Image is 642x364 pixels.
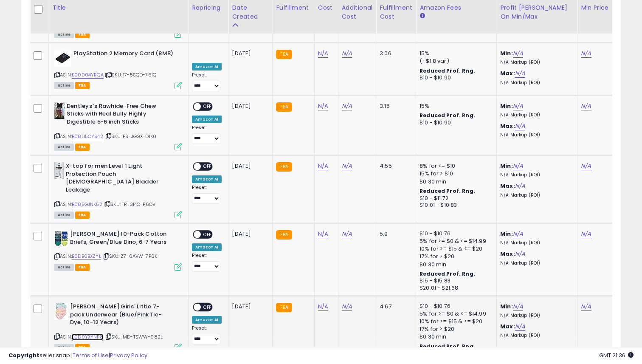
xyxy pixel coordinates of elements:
b: Min: [500,102,513,110]
span: All listings currently available for purchase on Amazon [54,212,74,219]
p: N/A Markup (ROI) [500,172,571,178]
span: | SKU: TR-3I4C-P6OV [104,201,155,208]
b: [PERSON_NAME] 10-Pack Cotton Briefs, Green/Blue Dino, 6-7 Years [70,230,173,248]
div: 3.06 [380,50,409,57]
b: Max: [500,322,515,330]
b: Max: [500,69,515,77]
b: Max: [500,182,515,190]
a: N/A [515,182,525,190]
div: Fulfillment [276,3,310,12]
b: Reduced Prof. Rng. [420,187,475,195]
div: 8% for <= $10 [420,162,490,170]
a: N/A [342,102,352,110]
div: $10.01 - $10.83 [420,202,490,209]
div: Repricing [192,3,225,12]
div: Amazon AI [192,116,222,123]
div: Fulfillment Cost [380,3,412,21]
span: | SKU: PS-JGGX-DIK0 [104,133,156,140]
div: 5.9 [380,230,409,238]
a: B08D5CYS42 [72,133,103,140]
b: Min: [500,302,513,310]
div: [DATE] [232,162,266,170]
div: $10 - $10.76 [420,303,490,310]
div: 4.55 [380,162,409,170]
img: 41bFeZ4ZvML._SL40_.jpg [54,162,64,179]
div: [DATE] [232,102,266,110]
a: B0DB6BXZYL [72,253,101,260]
div: [DATE] [232,50,266,57]
small: FBA [276,162,292,172]
div: [DATE] [232,230,266,238]
p: N/A Markup (ROI) [500,240,571,246]
b: Min: [500,162,513,170]
div: Cost [318,3,335,12]
div: $0.30 min [420,178,490,186]
span: All listings currently available for purchase on Amazon [54,144,74,151]
a: N/A [318,230,328,238]
span: All listings currently available for purchase on Amazon [54,31,74,38]
div: Amazon AI [192,63,222,71]
a: N/A [513,49,523,58]
a: N/A [513,102,523,110]
p: N/A Markup (ROI) [500,80,571,86]
span: OFF [201,304,214,311]
a: N/A [318,302,328,311]
div: Amazon Fees [420,3,493,12]
a: N/A [513,162,523,170]
a: B00004YRQA [72,71,104,79]
span: OFF [201,103,214,110]
small: FBA [276,102,292,112]
div: Amazon AI [192,316,222,324]
div: ASIN: [54,162,182,217]
p: N/A Markup (ROI) [500,260,571,266]
img: 31NUHP9lviL._SL40_.jpg [54,50,71,67]
div: $20.01 - $21.68 [420,285,490,292]
div: ASIN: [54,230,182,270]
div: 17% for > $20 [420,253,490,260]
b: [PERSON_NAME] Girls' Little 7-pack Underwear (Blue/Pink Tie-Dye, 10-12 Years) [70,303,173,329]
span: | SKU: MD-TSWW-982L [104,333,163,340]
div: [DATE] [232,303,266,310]
div: 15% [420,50,490,57]
div: 5% for >= $0 & <= $14.99 [420,237,490,245]
b: Min: [500,49,513,57]
a: N/A [513,302,523,311]
span: All listings currently available for purchase on Amazon [54,82,74,89]
a: Privacy Policy [110,351,147,359]
b: Dentleys`s Rawhide-Free Chew Sticks with Real Bully Highly Digestible 5-6 inch Sticks [67,102,170,128]
div: ASIN: [54,102,182,150]
span: FBA [75,212,90,219]
a: Terms of Use [73,351,109,359]
p: N/A Markup (ROI) [500,333,571,339]
div: seller snap | | [8,352,147,360]
a: N/A [342,230,352,238]
div: $0.30 min [420,261,490,268]
b: X-top for men Level 1 Light Protection Pouch [DEMOGRAPHIC_DATA] Bladder Leakage [66,162,169,196]
span: All listings currently available for purchase on Amazon [54,264,74,271]
div: Amazon AI [192,243,222,251]
a: N/A [581,162,591,170]
a: N/A [342,162,352,170]
div: Preset: [192,125,222,144]
a: N/A [318,162,328,170]
a: N/A [513,230,523,238]
a: N/A [318,49,328,58]
a: N/A [342,49,352,58]
span: FBA [75,31,90,38]
b: PlayStation 2 Memory Card (8MB) [73,50,177,60]
div: $15 - $15.83 [420,277,490,285]
div: $10 - $10.76 [420,230,490,237]
p: N/A Markup (ROI) [500,313,571,319]
small: FBA [276,50,292,59]
div: ASIN: [54,50,182,88]
div: 3.15 [380,102,409,110]
div: 15% for > $10 [420,170,490,178]
span: | SKU: Z7-6AVW-7P6K [102,253,157,260]
div: (+$1.8 var) [420,57,490,65]
b: Max: [500,250,515,258]
a: N/A [342,302,352,311]
a: N/A [318,102,328,110]
p: N/A Markup (ROI) [500,59,571,65]
p: N/A Markup (ROI) [500,192,571,198]
b: Reduced Prof. Rng. [420,67,475,74]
